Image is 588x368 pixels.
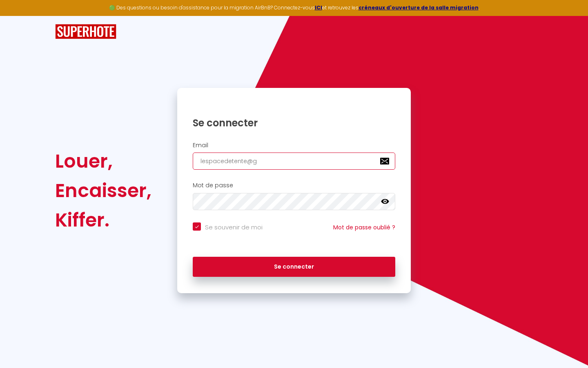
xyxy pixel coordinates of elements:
[333,223,395,231] a: Mot de passe oublié ?
[55,146,151,176] div: Louer,
[193,257,395,277] button: Se connecter
[359,4,479,11] a: créneaux d'ouverture de la salle migration
[7,3,31,28] button: Ouvrir le widget de chat LiveChat
[193,142,395,149] h2: Email
[193,153,395,170] input: Ton Email
[193,182,395,189] h2: Mot de passe
[315,4,322,11] a: ICI
[55,24,116,39] img: SuperHote logo
[55,176,151,205] div: Encaisser,
[55,205,151,235] div: Kiffer.
[193,117,395,129] h1: Se connecter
